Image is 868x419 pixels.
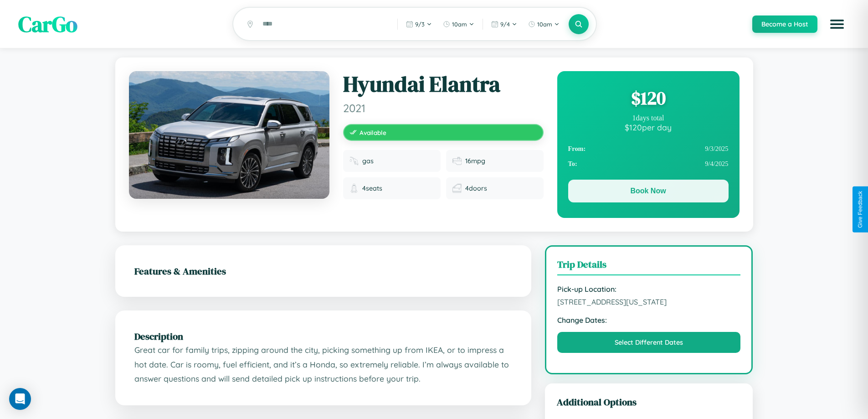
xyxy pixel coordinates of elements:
div: 1 days total [568,114,729,122]
div: $ 120 per day [568,122,729,132]
h3: Trip Details [557,258,741,275]
span: 9 / 4 [500,21,510,28]
h2: Description [134,330,512,343]
img: Hyundai Elantra 2021 [129,71,329,199]
span: 4 seats [362,184,382,192]
span: 16 mpg [465,157,485,165]
strong: From: [568,145,586,153]
span: gas [362,157,374,165]
span: 9 / 3 [415,21,425,28]
strong: Change Dates: [557,316,741,325]
div: 9 / 4 / 2025 [568,156,729,171]
span: 10am [452,21,467,28]
h3: Additional Options [557,395,741,409]
button: Become a Host [752,16,817,33]
div: Give Feedback [857,191,863,228]
h2: Features & Amenities [134,264,512,278]
button: Select Different Dates [557,332,741,353]
p: Great car for family trips, zipping around the city, picking something up from IKEA, or to impres... [134,343,512,386]
span: Available [360,129,386,136]
img: Doors [452,184,462,193]
span: 10am [537,21,552,28]
button: 10am [438,17,479,31]
span: 2021 [343,101,544,115]
strong: Pick-up Location: [557,285,741,294]
img: Seats [349,184,359,193]
button: 9/4 [487,17,522,31]
button: 10am [524,17,564,31]
div: $ 120 [568,86,729,110]
img: Fuel type [349,156,359,166]
img: Fuel efficiency [452,156,462,166]
span: [STREET_ADDRESS][US_STATE] [557,297,741,306]
div: Open Intercom Messenger [9,388,31,410]
button: Book Now [568,180,729,202]
button: 9/3 [401,17,437,31]
div: 9 / 3 / 2025 [568,141,729,156]
h1: Hyundai Elantra [343,71,544,98]
button: Open menu [824,11,850,37]
span: 4 doors [465,184,487,192]
span: CarGo [18,9,77,39]
strong: To: [568,160,577,168]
